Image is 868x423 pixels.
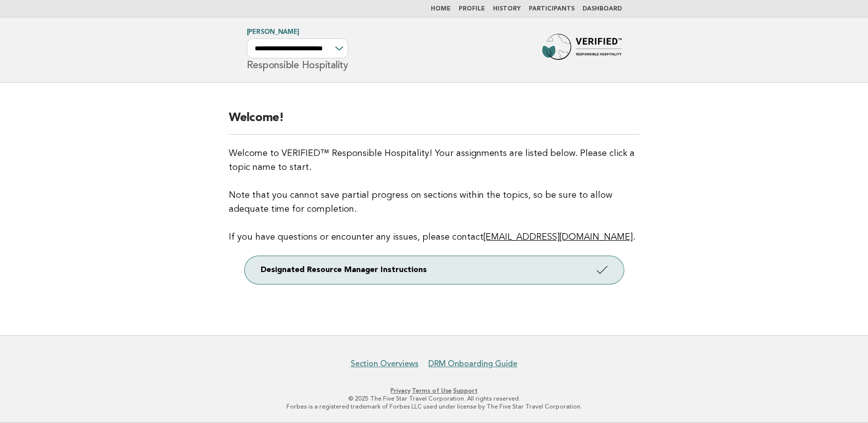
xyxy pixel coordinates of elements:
p: © 2025 The Five Star Travel Corporation. All rights reserved. [130,395,739,403]
a: [PERSON_NAME] [247,29,299,35]
h1: Responsible Hospitality [247,29,348,70]
p: Forbes is a registered trademark of Forbes LLC used under license by The Five Star Travel Corpora... [130,403,739,411]
img: Forbes Travel Guide [542,34,622,66]
a: Designated Resource Manager Instructions [245,256,624,284]
a: Home [431,6,451,12]
a: Dashboard [582,6,622,12]
a: Participants [529,6,575,12]
p: Welcome to VERIFIED™ Responsible Hospitality! Your assignments are listed below. Please click a t... [229,146,639,244]
a: Terms of Use [412,387,452,394]
a: [EMAIL_ADDRESS][DOMAIN_NAME] [483,233,633,242]
h2: Welcome! [229,110,639,135]
a: Profile [459,6,485,12]
a: DRM Onboarding Guide [428,359,517,369]
p: · · [130,387,739,395]
a: History [493,6,521,12]
a: Support [453,387,478,394]
a: Section Overviews [351,359,418,369]
a: Privacy [390,387,410,394]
